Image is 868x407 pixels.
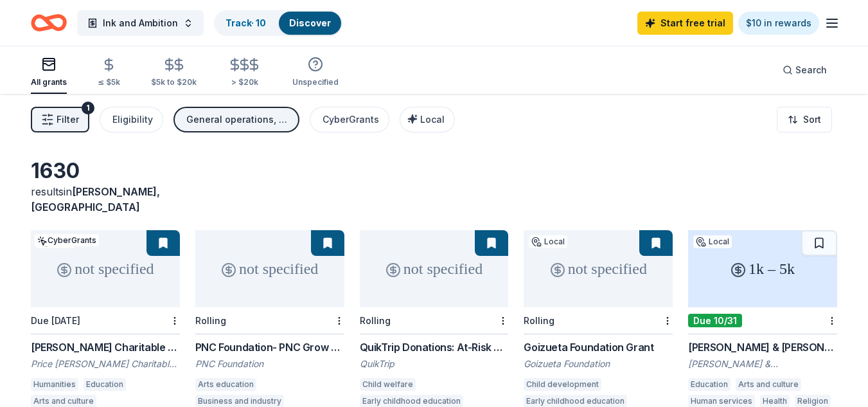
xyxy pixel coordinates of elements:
[360,357,509,370] div: QuikTrip
[688,230,837,307] div: 1k – 5k
[323,112,379,127] div: CyberGrants
[77,10,204,36] button: Ink and Ambition
[688,314,742,327] div: Due 10/31
[195,378,256,391] div: Arts education
[31,315,80,326] div: Due [DATE]
[31,185,160,213] span: [PERSON_NAME], [GEOGRAPHIC_DATA]
[524,357,673,370] div: Goizueta Foundation
[360,230,509,307] div: not specified
[195,339,344,355] div: PNC Foundation- PNC Grow Up Great
[195,230,344,307] div: not specified
[693,235,732,248] div: Local
[524,339,673,355] div: Goizueta Foundation Grant
[57,112,79,127] span: Filter
[524,315,554,326] div: Rolling
[772,57,837,83] button: Search
[31,339,180,355] div: [PERSON_NAME] Charitable Fund Grant
[227,52,261,94] button: > $20k
[195,315,226,326] div: Rolling
[736,378,801,391] div: Arts and culture
[31,184,180,215] div: results
[795,62,827,78] span: Search
[524,378,601,391] div: Child development
[360,315,391,326] div: Rolling
[289,17,331,28] a: Discover
[186,112,289,127] div: General operations, Scholarship, Conference, Exhibitions, Education, Projects & programming, Capi...
[103,15,178,31] span: Ink and Ambition
[84,378,126,391] div: Education
[292,51,339,94] button: Unspecified
[688,378,731,391] div: Education
[227,77,261,87] div: > $20k
[151,77,197,87] div: $5k to $20k
[360,378,416,391] div: Child welfare
[82,102,94,114] div: 1
[31,8,67,38] a: Home
[35,234,99,246] div: CyberGrants
[31,107,89,132] button: Filter1
[637,12,733,35] a: Start free trial
[292,77,339,87] div: Unspecified
[31,230,180,307] div: not specified
[310,107,389,132] button: CyberGrants
[173,107,299,132] button: General operations, Scholarship, Conference, Exhibitions, Education, Projects & programming, Capi...
[100,107,163,132] button: Eligibility
[360,339,509,355] div: QuikTrip Donations: At-Risk Youth and Early Childhood Education
[98,52,120,94] button: ≤ $5k
[738,12,819,35] a: $10 in rewards
[112,112,153,127] div: Eligibility
[688,339,837,355] div: [PERSON_NAME] & [PERSON_NAME] Memorial Foundation Grant
[777,107,832,132] button: Sort
[31,77,67,87] div: All grants
[529,235,567,248] div: Local
[803,112,821,127] span: Sort
[31,185,160,213] span: in
[688,357,837,370] div: [PERSON_NAME] & [PERSON_NAME] Memorial Foundation
[98,77,120,87] div: ≤ $5k
[214,10,342,36] button: Track· 10Discover
[31,51,67,94] button: All grants
[524,230,673,307] div: not specified
[400,107,455,132] button: Local
[31,357,180,370] div: Price [PERSON_NAME] Charitable Fund
[31,158,180,184] div: 1630
[151,52,197,94] button: $5k to $20k
[31,378,78,391] div: Humanities
[195,357,344,370] div: PNC Foundation
[226,17,266,28] a: Track· 10
[420,114,445,125] span: Local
